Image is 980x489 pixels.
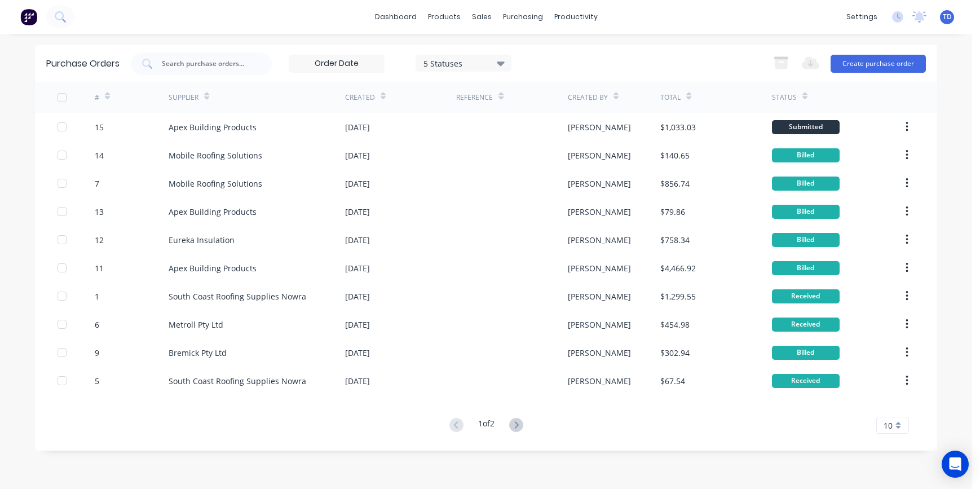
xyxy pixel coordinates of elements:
div: [PERSON_NAME] [568,234,631,246]
div: [DATE] [345,290,370,302]
div: [PERSON_NAME] [568,262,631,274]
div: Apex Building Products [169,262,257,274]
div: Open Intercom Messenger [942,451,969,478]
a: dashboard [369,8,422,25]
span: 10 [884,420,893,431]
div: [PERSON_NAME] [568,206,631,218]
div: 6 [95,319,99,331]
div: Eureka Insulation [169,234,235,246]
div: Received [772,318,840,332]
div: [PERSON_NAME] [568,347,631,359]
div: Created By [568,92,608,103]
div: [DATE] [345,178,370,190]
div: $1,033.03 [660,121,696,133]
div: $79.86 [660,206,685,218]
div: [DATE] [345,375,370,387]
div: Apex Building Products [169,121,257,133]
div: 1 of 2 [478,417,495,434]
div: Submitted [772,120,840,134]
div: [PERSON_NAME] [568,375,631,387]
input: Order Date [289,55,384,72]
div: purchasing [497,8,549,25]
div: 5 [95,375,99,387]
div: 7 [95,178,99,190]
div: South Coast Roofing Supplies Nowra [169,375,306,387]
div: Metroll Pty Ltd [169,319,223,331]
div: [PERSON_NAME] [568,121,631,133]
div: $856.74 [660,178,690,190]
div: South Coast Roofing Supplies Nowra [169,290,306,302]
div: Received [772,289,840,303]
div: $454.98 [660,319,690,331]
div: [PERSON_NAME] [568,290,631,302]
div: [DATE] [345,206,370,218]
div: 15 [95,121,104,133]
div: Reference [456,92,493,103]
button: Create purchase order [831,55,926,73]
div: Billed [772,148,840,162]
div: settings [841,8,883,25]
div: 1 [95,290,99,302]
div: $1,299.55 [660,290,696,302]
div: # [95,92,99,103]
div: 13 [95,206,104,218]
div: $302.94 [660,347,690,359]
div: $758.34 [660,234,690,246]
div: 12 [95,234,104,246]
div: Purchase Orders [46,57,120,71]
div: $140.65 [660,149,690,161]
div: Billed [772,346,840,360]
div: Status [772,92,797,103]
div: Total [660,92,681,103]
div: sales [466,8,497,25]
div: Bremick Pty Ltd [169,347,227,359]
div: Billed [772,177,840,191]
div: [DATE] [345,347,370,359]
input: Search purchase orders... [161,58,254,69]
div: Mobile Roofing Solutions [169,149,262,161]
div: Billed [772,261,840,275]
div: Billed [772,205,840,219]
div: Created [345,92,375,103]
div: [DATE] [345,121,370,133]
div: [PERSON_NAME] [568,178,631,190]
div: Billed [772,233,840,247]
div: $67.54 [660,375,685,387]
div: [DATE] [345,149,370,161]
div: [DATE] [345,319,370,331]
div: [PERSON_NAME] [568,319,631,331]
span: TD [943,12,952,22]
div: Apex Building Products [169,206,257,218]
div: $4,466.92 [660,262,696,274]
div: 5 Statuses [423,57,504,69]
div: Received [772,374,840,388]
div: products [422,8,466,25]
div: 9 [95,347,99,359]
div: Mobile Roofing Solutions [169,178,262,190]
div: [DATE] [345,262,370,274]
div: productivity [549,8,603,25]
div: Supplier [169,92,198,103]
img: Factory [20,8,37,25]
div: 14 [95,149,104,161]
div: [DATE] [345,234,370,246]
div: [PERSON_NAME] [568,149,631,161]
div: 11 [95,262,104,274]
